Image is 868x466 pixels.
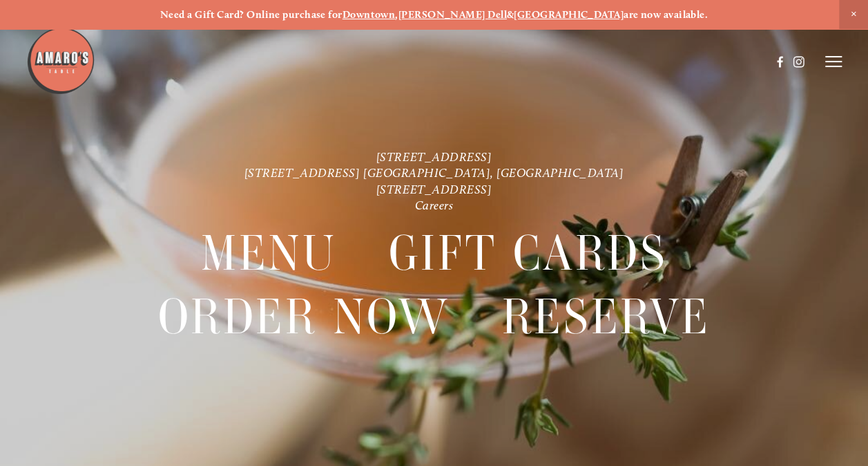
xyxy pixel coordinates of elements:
[244,166,624,180] a: [STREET_ADDRESS] [GEOGRAPHIC_DATA], [GEOGRAPHIC_DATA]
[624,8,708,21] strong: are now available.
[395,8,398,21] strong: ,
[514,8,624,21] a: [GEOGRAPHIC_DATA]
[415,198,454,212] a: Careers
[398,8,507,21] a: [PERSON_NAME] Dell
[376,149,492,164] a: [STREET_ADDRESS]
[201,222,336,284] a: Menu
[507,8,514,21] strong: &
[158,286,450,348] a: Order Now
[158,286,450,348] span: Order Now
[389,222,667,284] a: Gift Cards
[160,8,343,21] strong: Need a Gift Card? Online purchase for
[343,8,396,21] a: Downtown
[502,286,711,348] a: Reserve
[26,26,95,95] img: Amaro's Table
[376,182,492,196] a: [STREET_ADDRESS]
[502,286,711,348] span: Reserve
